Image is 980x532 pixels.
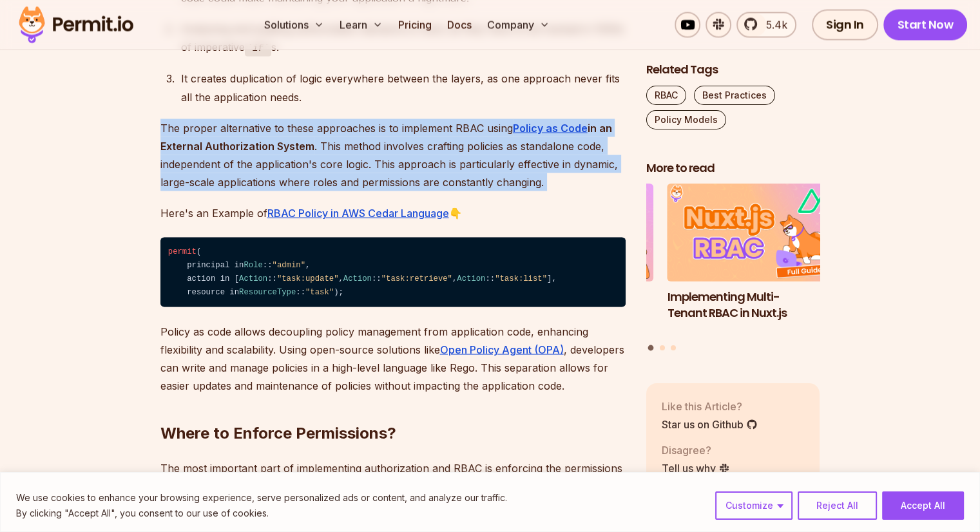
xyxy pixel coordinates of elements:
button: Accept All [882,491,964,520]
h3: How to Use JWTs for Authorization: Best Practices and Common Mistakes [479,289,653,337]
span: 5.4k [758,17,787,32]
img: Permit logo [13,3,139,46]
p: The proper alternative to these approaches is to implement RBAC using . This method involves craf... [160,119,626,191]
div: Posts [646,184,820,353]
a: Star us on Github [662,417,758,432]
p: Like this Article? [662,399,758,414]
a: Best Practices [694,86,775,105]
span: "task:update" [277,274,339,283]
a: 5.4k [736,12,796,37]
img: Implementing Multi-Tenant RBAC in Nuxt.js [668,184,841,282]
a: Docs [442,12,477,37]
span: Action [457,274,485,283]
span: Role [244,260,262,269]
strong: in an External Authorization System [160,121,612,152]
h2: More to read [646,160,820,176]
span: Action [239,274,267,283]
span: permit [168,247,197,256]
p: Policy as code allows decoupling policy management from application code, enhancing flexibility a... [160,322,626,394]
a: RBAC Policy in AWS Cedar Language [267,206,449,219]
button: Reject All [798,491,877,520]
span: Action [343,274,372,283]
span: ResourceType [239,287,296,296]
button: Go to slide 3 [671,345,676,350]
p: Disagree? [662,442,730,458]
div: It creates duplication of logic everywhere between the layers, as one approach never fits all the... [181,70,626,106]
a: Pricing [393,12,437,37]
button: Learn [334,12,388,37]
a: Start Now [883,9,968,40]
a: Policy Models [646,110,726,129]
p: The most important part of implementing authorization and RBAC is enforcing the permissions we ha... [160,459,626,513]
a: Tell us why [662,461,730,476]
span: "task:retrieve" [381,274,452,283]
img: How to Use JWTs for Authorization: Best Practices and Common Mistakes [479,184,653,282]
button: Customize [715,491,793,520]
code: ( principal in :: , action in [ :: , :: , :: ], resource in :: ); [160,237,626,307]
li: 1 of 3 [668,184,841,337]
span: "task" [305,287,334,296]
h3: Implementing Multi-Tenant RBAC in Nuxt.js [668,289,841,321]
p: We use cookies to enhance your browsing experience, serve personalized ads or content, and analyz... [16,490,507,506]
button: Go to slide 1 [648,345,654,351]
strong: Where to Enforce Permissions? [160,423,396,442]
button: Go to slide 2 [660,345,665,350]
button: Company [482,12,555,37]
p: Here's an Example of 👇 [160,204,626,222]
a: Policy as Code [513,121,588,134]
a: RBAC [646,86,686,105]
h2: Related Tags [646,62,820,78]
li: 3 of 3 [479,184,653,337]
p: By clicking "Accept All", you consent to our use of cookies. [16,506,507,521]
a: Implementing Multi-Tenant RBAC in Nuxt.jsImplementing Multi-Tenant RBAC in Nuxt.js [668,184,841,337]
a: Open Policy Agent (OPA) [440,343,564,356]
a: Sign In [812,9,878,40]
span: "admin" [272,260,305,269]
span: "task:list" [495,274,547,283]
button: Solutions [259,12,329,37]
